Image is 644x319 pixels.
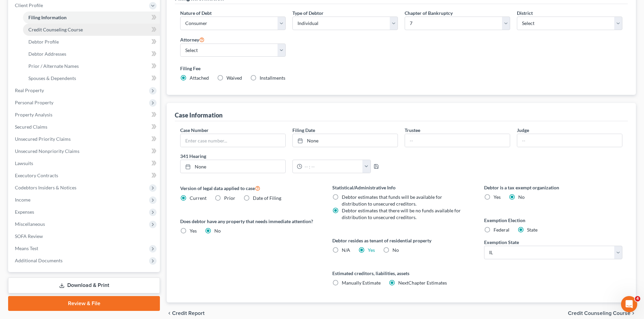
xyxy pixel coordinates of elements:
[405,127,420,134] label: Trustee
[15,112,52,117] span: Property Analysis
[181,134,285,147] input: Enter case number...
[23,48,160,60] a: Debtor Addresses
[190,195,207,201] span: Current
[23,36,160,48] a: Debtor Profile
[167,311,172,316] i: chevron_left
[9,121,160,133] a: Secured Claims
[342,280,381,286] span: Manually Estimate
[484,239,519,246] label: Exemption State
[15,124,47,130] span: Secured Claims
[15,87,44,93] span: Real Property
[172,311,205,316] span: Credit Report
[23,72,160,84] a: Spouses & Dependents
[23,24,160,36] a: Credit Counseling Course
[190,75,209,81] span: Attached
[181,160,285,173] a: None
[342,194,442,207] span: Debtor estimates that funds will be available for distribution to unsecured creditors.
[292,127,315,134] label: Filing Date
[28,27,83,32] span: Credit Counseling Course
[9,109,160,121] a: Property Analysis
[23,60,160,72] a: Prior / Alternate Names
[630,311,636,316] i: chevron_right
[15,197,30,203] span: Income
[392,247,399,253] span: No
[15,221,45,227] span: Miscellaneous
[15,136,71,142] span: Unsecured Priority Claims
[23,11,160,24] a: Filing Information
[292,9,324,17] label: Type of Debtor
[253,195,281,201] span: Date of Filing
[518,194,525,200] span: No
[332,237,471,244] label: Debtor resides as tenant of residential property
[405,134,510,147] input: --
[28,63,79,69] span: Prior / Alternate Names
[342,208,461,220] span: Debtor estimates that there will be no funds available for distribution to unsecured creditors.
[8,277,160,293] a: Download & Print
[517,134,622,147] input: --
[568,311,630,316] span: Credit Counseling Course
[405,9,453,17] label: Chapter of Bankruptcy
[180,35,205,44] label: Attorney
[180,127,209,134] label: Case Number
[28,51,66,57] span: Debtor Addresses
[302,160,363,173] input: -- : --
[342,247,350,253] span: N/A
[28,15,67,20] span: Filing Information
[15,258,63,263] span: Additional Documents
[177,153,401,160] label: 341 Hearing
[517,127,529,134] label: Judge
[9,145,160,157] a: Unsecured Nonpriority Claims
[180,65,622,72] label: Filing Fee
[368,247,375,253] a: Yes
[484,184,622,191] label: Debtor is a tax exempt organization
[635,296,640,301] span: 4
[15,148,79,154] span: Unsecured Nonpriority Claims
[398,280,447,286] span: NextChapter Estimates
[167,311,205,316] button: chevron_left Credit Report
[15,185,76,190] span: Codebtors Insiders & Notices
[28,75,76,81] span: Spouses & Dependents
[9,169,160,182] a: Executory Contracts
[8,296,160,311] a: Review & File
[9,157,160,169] a: Lawsuits
[568,311,636,316] button: Credit Counseling Course chevron_right
[15,172,58,178] span: Executory Contracts
[9,230,160,242] a: SOFA Review
[226,75,242,81] span: Waived
[15,209,34,215] span: Expenses
[15,160,33,166] span: Lawsuits
[15,233,43,239] span: SOFA Review
[9,133,160,145] a: Unsecured Priority Claims
[180,218,318,225] label: Does debtor have any property that needs immediate attention?
[527,227,538,233] span: State
[517,9,533,17] label: District
[180,184,318,192] label: Version of legal data applied to case
[484,217,622,224] label: Exemption Election
[332,184,471,191] label: Statistical/Administrative Info
[224,195,235,201] span: Prior
[332,270,471,277] label: Estimated creditors, liabilities, assets
[175,111,222,119] div: Case Information
[621,296,637,312] iframe: Intercom live chat
[494,227,509,233] span: Federal
[180,9,212,17] label: Nature of Debt
[214,228,221,234] span: No
[15,245,38,251] span: Means Test
[494,194,501,200] span: Yes
[15,100,53,105] span: Personal Property
[190,228,197,234] span: Yes
[260,75,285,81] span: Installments
[293,134,398,147] a: None
[15,2,43,8] span: Client Profile
[28,39,59,45] span: Debtor Profile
